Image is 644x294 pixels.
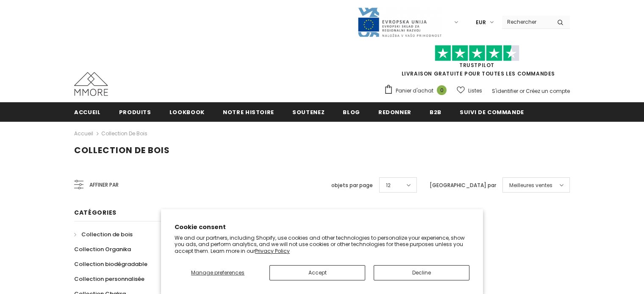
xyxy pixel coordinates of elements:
[74,208,117,217] span: Catégories
[378,102,411,121] a: Redonner
[74,108,101,116] span: Accueil
[169,102,205,121] a: Lookbook
[460,108,524,116] span: Suivi de commande
[292,108,325,116] span: soutenez
[430,102,441,121] a: B2B
[175,235,469,255] p: We and our partners, including Shopify, use cookies and other technologies to personalize your ex...
[119,108,151,116] span: Produits
[223,102,274,121] a: Notre histoire
[468,87,482,95] span: Listes
[269,265,365,280] button: Accept
[343,102,360,121] a: Blog
[89,180,119,190] span: Affiner par
[74,144,170,156] span: Collection de bois
[74,227,133,242] a: Collection de bois
[101,130,147,137] a: Collection de bois
[255,247,290,255] a: Privacy Policy
[526,87,570,95] a: Créez un compte
[292,102,325,121] a: soutenez
[74,275,144,283] span: Collection personnalisée
[357,7,442,38] img: Javni Razpis
[175,223,469,232] h2: Cookie consent
[74,129,93,139] a: Accueil
[74,245,131,253] span: Collection Organika
[476,18,486,27] span: EUR
[357,18,442,25] a: Javni Razpis
[331,181,373,190] label: objets par page
[430,108,441,116] span: B2B
[223,108,274,116] span: Notre histoire
[502,16,551,28] input: Search Site
[169,108,205,116] span: Lookbook
[343,108,360,116] span: Blog
[430,181,496,190] label: [GEOGRAPHIC_DATA] par
[74,257,147,272] a: Collection biodégradable
[492,87,518,95] a: S'identifier
[437,85,447,95] span: 0
[519,87,525,95] span: or
[460,102,524,121] a: Suivi de commande
[175,265,261,280] button: Manage preferences
[74,102,101,121] a: Accueil
[386,181,391,190] span: 12
[374,265,469,280] button: Decline
[74,242,131,257] a: Collection Organika
[384,49,570,77] span: LIVRAISON GRATUITE POUR TOUTES LES COMMANDES
[509,181,552,190] span: Meilleures ventes
[435,45,519,62] img: Faites confiance aux étoiles pilotes
[378,108,411,116] span: Redonner
[81,230,133,238] span: Collection de bois
[459,62,494,69] a: TrustPilot
[384,84,451,97] a: Panier d'achat 0
[74,272,144,286] a: Collection personnalisée
[74,260,147,268] span: Collection biodégradable
[396,87,433,95] span: Panier d'achat
[457,83,482,98] a: Listes
[191,269,244,276] span: Manage preferences
[119,102,151,121] a: Produits
[74,72,108,96] img: Cas MMORE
